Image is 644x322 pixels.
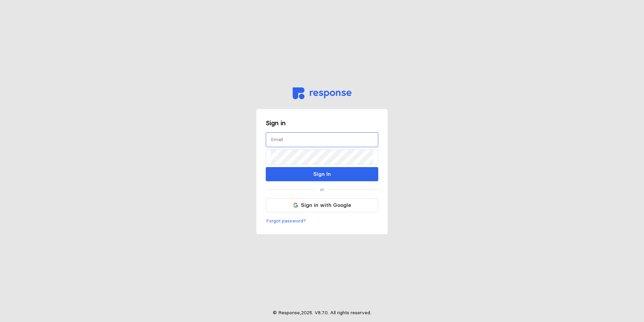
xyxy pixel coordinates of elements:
p: or [320,186,324,193]
p: Sign in with Google [301,201,351,209]
img: svg%3e [293,203,298,208]
p: Forgot password? [266,217,306,225]
input: Email [271,133,373,147]
p: © Response, 2025 . V 8.7.0 . All rights reserved. [273,309,371,317]
button: Sign in with Google [266,198,378,212]
p: Sign In [313,170,331,178]
img: svg%3e [293,87,352,99]
h3: Sign in [266,118,378,128]
button: Sign In [266,167,378,181]
button: Forgot password? [266,217,306,225]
